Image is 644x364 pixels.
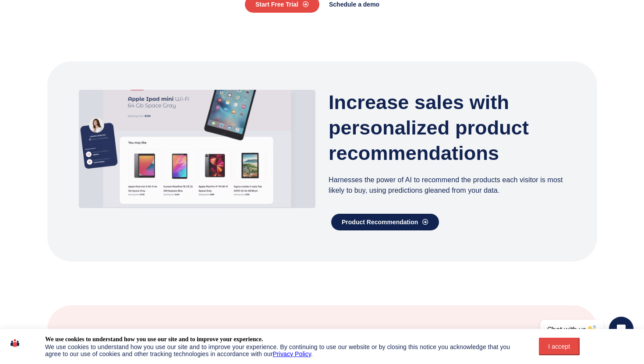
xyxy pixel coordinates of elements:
span: Product Recommendation [342,219,418,225]
span: Schedule a demo [329,1,379,7]
div: We use cookies to understand how you use our site and to improve your experience. [45,336,263,343]
p: Harnesses the power of AI to recommend the products each visitor is most likely to buy, using pre... [329,175,565,196]
h3: Increase sales with personalized product recommendations [329,90,565,166]
a: Privacy Policy [273,350,311,357]
span: Start Free Trial [255,1,298,7]
div: We use cookies to understand how you use our site and to improve your experience. By continuing t... [45,343,519,357]
div: I accept [544,343,574,350]
a: Product Recommendation [331,214,439,230]
img: icon [11,336,19,350]
button: I accept [539,338,580,355]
